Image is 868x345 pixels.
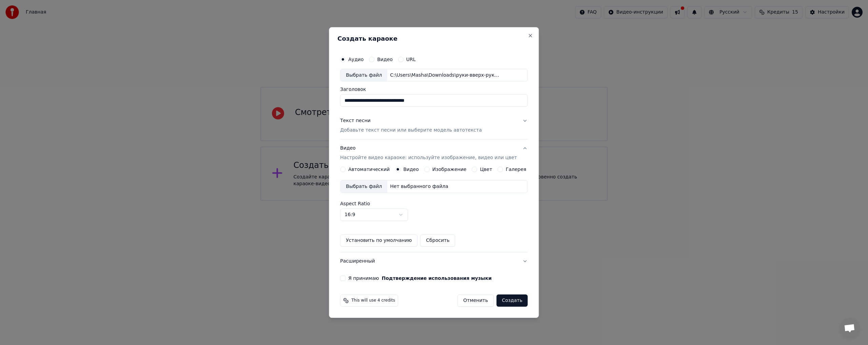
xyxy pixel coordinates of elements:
label: Автоматический [348,167,390,172]
button: Текст песниДобавьте текст песни или выберите модель автотекста [340,112,528,139]
button: Расширенный [340,252,528,270]
label: Aspect Ratio [340,201,528,206]
div: Текст песни [340,118,371,124]
div: Видео [340,145,517,161]
div: Выбрать файл [340,180,387,193]
button: Сбросить [420,234,455,247]
button: ВидеоНастройте видео караоке: используйте изображение, видео или цвет [340,140,528,167]
div: C:\Users\Masha\Downloads\руки-вверх-руки-вверх-ай-яай-яай-47.mp3 [387,72,502,79]
label: URL [406,57,416,62]
label: Аудио [348,57,363,62]
span: This will use 4 credits [351,298,395,303]
div: Нет выбранного файла [387,183,451,190]
label: Я принимаю [348,276,492,281]
button: Отменить [457,294,494,307]
label: Заголовок [340,87,528,92]
button: Установить по умолчанию [340,234,417,247]
label: Видео [403,167,419,172]
button: Создать [496,294,528,307]
h2: Создать караоке [337,36,530,42]
p: Добавьте текст песни или выберите модель автотекста [340,127,482,134]
label: Цвет [480,167,492,172]
label: Изображение [432,167,467,172]
button: Я принимаю [382,276,492,281]
label: Видео [377,57,393,62]
div: Выбрать файл [340,69,387,81]
p: Настройте видео караоке: используйте изображение, видео или цвет [340,154,517,161]
div: ВидеоНастройте видео караоке: используйте изображение, видео или цвет [340,167,528,252]
label: Галерея [506,167,527,172]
